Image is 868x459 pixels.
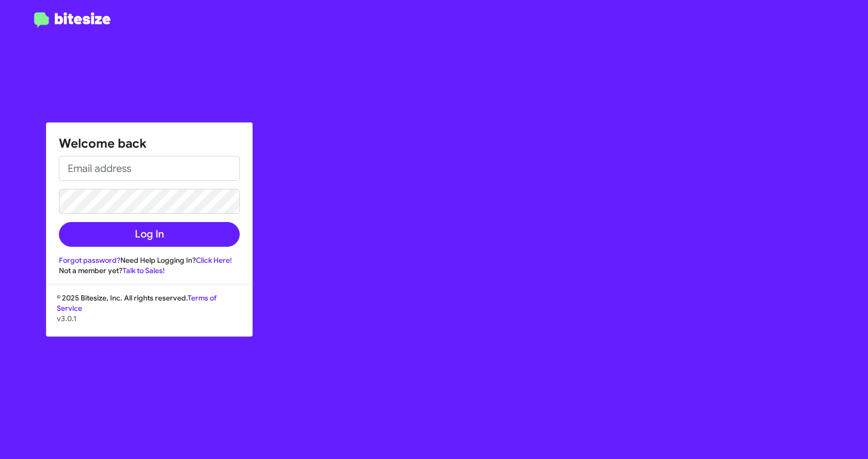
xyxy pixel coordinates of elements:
p: v3.0.1 [57,313,242,324]
a: Click Here! [196,256,232,265]
div: Need Help Logging In? [59,255,240,265]
div: © 2025 Bitesize, Inc. All rights reserved. [47,293,252,336]
div: Not a member yet? [59,265,240,276]
h1: Welcome back [59,135,240,152]
a: Forgot password? [59,256,120,265]
input: Email address [59,156,240,181]
a: Talk to Sales! [122,266,165,275]
button: Log In [59,222,240,247]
